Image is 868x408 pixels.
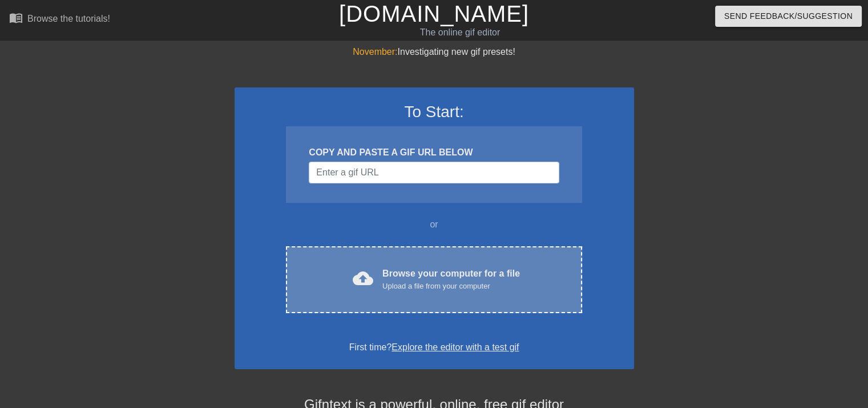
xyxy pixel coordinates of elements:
[235,45,634,59] div: Investigating new gif presets!
[264,218,604,231] div: or
[382,281,520,292] div: Upload a file from your computer
[309,146,559,159] div: COPY AND PASTE A GIF URL BELOW
[353,47,397,57] span: November:
[9,11,110,29] a: Browse the tutorials!
[382,267,520,292] div: Browse your computer for a file
[715,6,862,27] button: Send Feedback/Suggestion
[27,14,110,23] div: Browse the tutorials!
[9,11,23,25] span: menu_book
[724,9,853,23] span: Send Feedback/Suggestion
[249,341,619,354] div: First time?
[339,1,529,26] a: [DOMAIN_NAME]
[249,102,619,122] h3: To Start:
[391,342,519,352] a: Explore the editor with a test gif
[309,162,559,183] input: Username
[353,268,373,289] span: cloud_upload
[295,26,625,39] div: The online gif editor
